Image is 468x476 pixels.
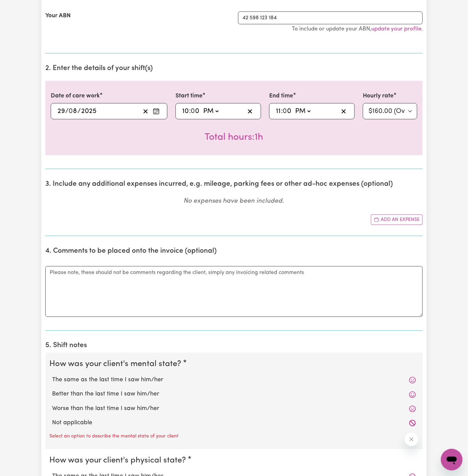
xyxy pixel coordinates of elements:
[283,108,287,115] span: 0
[441,449,463,471] iframe: Button to launch messaging window
[69,106,77,116] input: --
[57,106,65,116] input: --
[140,106,151,116] button: Clear date
[363,92,394,100] label: Hourly rate
[175,92,203,100] label: Start time
[281,108,283,115] span: :
[283,106,292,116] input: --
[405,433,418,446] iframe: Close message
[292,26,423,32] small: To include or update your ABN, .
[52,405,416,413] label: Worse than the last time I saw him/her
[49,455,189,467] legend: How was your client's physical state?
[52,390,416,399] label: Better than the last time I saw him/her
[371,214,423,225] button: Add another expense
[276,106,281,116] input: --
[52,376,416,385] label: The same as the last time I saw him/her
[269,92,293,100] label: End time
[45,342,423,350] h2: 5. Shift notes
[182,106,189,116] input: --
[184,198,284,204] em: No expenses have been included.
[77,108,81,115] span: /
[49,358,184,370] legend: How was your client's mental state?
[45,247,423,255] h2: 4. Comments to be placed onto the invoice (optional)
[69,108,73,115] span: 0
[45,12,71,20] label: Your ABN
[189,108,191,115] span: :
[205,133,263,142] span: Total hours worked: 1 hour
[45,180,423,188] h2: 3. Include any additional expenses incurred, e.g. mileage, parking fees or other ad-hoc expenses ...
[52,419,416,428] label: Not applicable
[65,108,69,115] span: /
[45,64,423,73] h2: 2. Enter the details of your shift(s)
[191,108,195,115] span: 0
[371,26,421,32] a: update your profile
[51,92,100,100] label: Date of care work
[191,106,200,116] input: --
[49,433,179,440] p: Select an option to describe the mental state of your client
[151,106,162,116] button: Enter the date of care work
[81,106,97,116] input: ----
[4,5,41,10] span: Need any help?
